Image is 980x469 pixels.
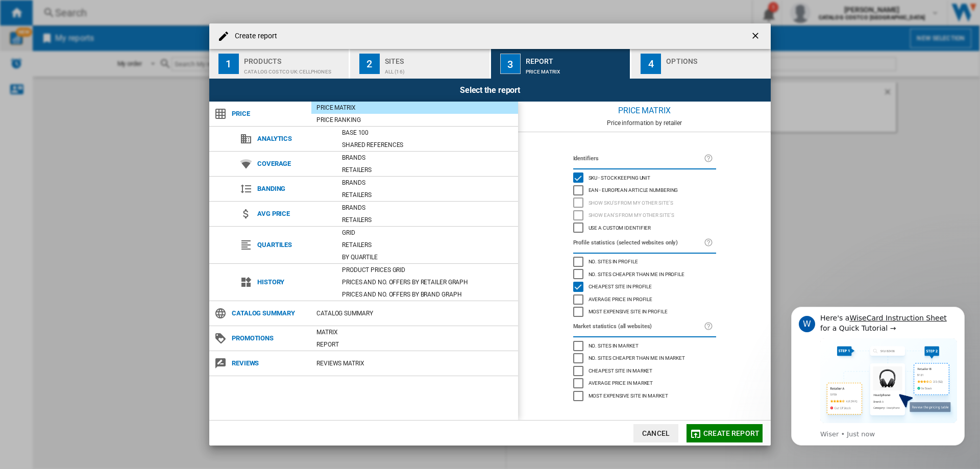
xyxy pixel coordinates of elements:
[311,115,518,125] div: Price Ranking
[573,281,716,293] md-checkbox: Cheapest site in profile
[385,64,485,75] div: ALL (16)
[589,379,653,386] span: Average price in market
[311,308,518,318] div: Catalog Summary
[359,54,380,74] div: 2
[526,53,626,64] div: Report
[589,282,652,289] span: Cheapest site in profile
[589,174,651,181] span: SKU - Stock Keeping Unit
[500,54,521,74] div: 3
[589,295,653,302] span: Average price in profile
[252,238,337,252] span: Quartiles
[589,186,678,193] span: EAN - European Article Numbering
[252,207,337,221] span: Avg price
[337,240,518,250] div: Retailers
[385,53,485,64] div: Sites
[573,209,716,222] md-checkbox: Show EAN's from my other site's
[666,53,767,64] div: Options
[641,54,661,74] div: 4
[227,356,311,371] span: Reviews
[252,132,337,146] span: Analytics
[337,265,518,275] div: Product prices grid
[227,306,311,320] span: Catalog Summary
[573,268,716,281] md-checkbox: No. sites cheaper than me in profile
[573,306,716,318] md-checkbox: Most expensive site in profile
[746,26,767,46] button: getI18NText('BUTTONS.CLOSE_DIALOG')
[227,331,311,345] span: Promotions
[311,339,518,350] div: Report
[589,391,668,399] span: Most expensive site in market
[252,182,337,196] span: Banding
[244,53,345,64] div: Products
[311,103,518,113] div: Price Matrix
[589,366,653,374] span: Cheapest site in market
[311,327,518,337] div: Matrix
[573,339,716,352] md-checkbox: No. sites in market
[589,307,668,314] span: Most expensive site in profile
[631,49,771,79] button: 4 Options
[573,196,716,209] md-checkbox: Show SKU'S from my other site's
[252,157,337,171] span: Coverage
[589,270,684,277] span: No. sites cheaper than me in profile
[589,354,685,361] span: No. sites cheaper than me in market
[573,293,716,306] md-checkbox: Average price in profile
[252,275,337,289] span: History
[750,31,763,43] ng-md-icon: getI18NText('BUTTONS.CLOSE_DIALOG')
[573,221,716,234] md-checkbox: Use a custom identifier
[491,49,631,79] button: 3 Report Price Matrix
[337,289,518,300] div: Prices and No. offers by brand graph
[244,64,345,75] div: CATALOG COSTCO UK:Cellphones
[337,153,518,163] div: Brands
[589,199,673,206] span: Show SKU'S from my other site's
[337,190,518,200] div: Retailers
[230,31,277,41] h4: Create report
[337,215,518,225] div: Retailers
[589,211,674,218] span: Show EAN's from my other site's
[573,184,716,197] md-checkbox: EAN - European Article Numbering
[337,228,518,238] div: Grid
[209,79,771,102] div: Select the report
[337,165,518,175] div: Retailers
[573,237,704,249] label: Profile statistics (selected websites only)
[311,358,518,368] div: REVIEWS Matrix
[573,364,716,377] md-checkbox: Cheapest site in market
[526,64,626,75] div: Price Matrix
[337,252,518,262] div: By quartile
[573,389,716,402] md-checkbox: Most expensive site in market
[350,49,491,79] button: 2 Sites ALL (16)
[633,424,678,442] button: Cancel
[573,352,716,365] md-checkbox: No. sites cheaper than me in market
[227,107,311,121] span: Price
[573,171,716,184] md-checkbox: SKU - Stock Keeping Unit
[209,49,350,79] button: 1 Products CATALOG COSTCO UK:Cellphones
[589,341,639,349] span: No. sites in market
[337,128,518,138] div: Base 100
[589,257,638,264] span: No. sites in profile
[573,256,716,268] md-checkbox: No. sites in profile
[518,102,771,119] div: Price Matrix
[589,224,651,231] span: Use a custom identifier
[573,321,704,332] label: Market statistics (all websites)
[573,377,716,390] md-checkbox: Average price in market
[337,203,518,213] div: Brands
[337,277,518,287] div: Prices and No. offers by retailer graph
[703,429,759,437] span: Create report
[573,153,704,164] label: Identifiers
[337,178,518,188] div: Brands
[337,140,518,150] div: Shared references
[518,119,771,127] div: Price information by retailer
[687,424,763,442] button: Create report
[218,54,239,74] div: 1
